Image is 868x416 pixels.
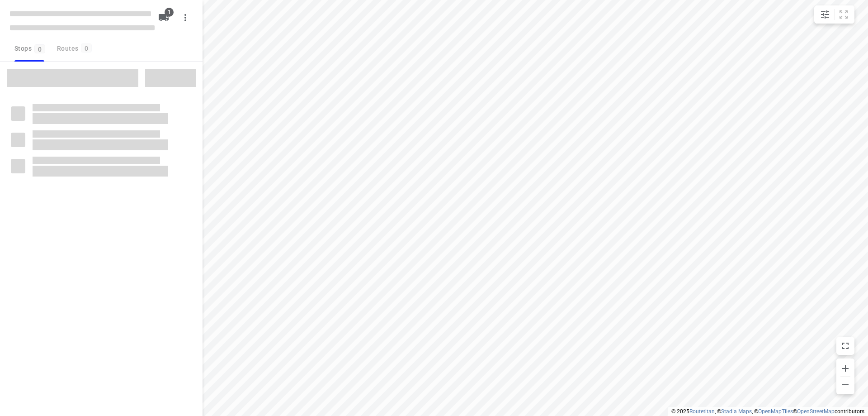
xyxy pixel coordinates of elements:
[816,5,834,24] button: Map settings
[671,408,864,415] li: © 2025 , © , © © contributors
[814,5,854,24] div: small contained button group
[797,408,835,415] a: OpenStreetMap
[721,408,752,415] a: Stadia Maps
[758,408,793,415] a: OpenMapTiles
[689,408,715,415] a: Routetitan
